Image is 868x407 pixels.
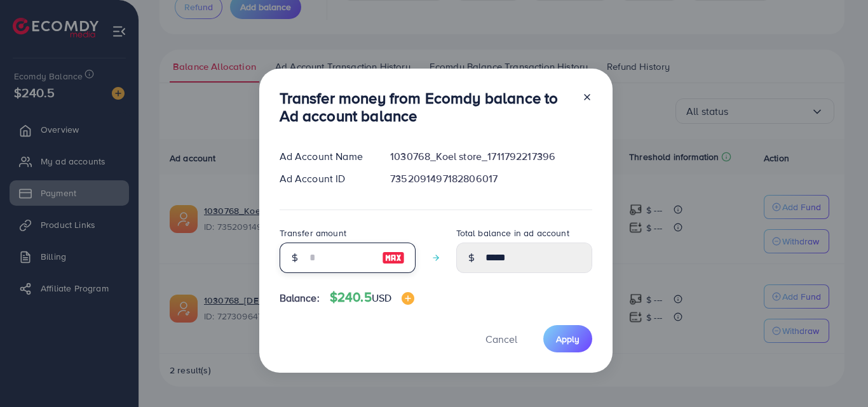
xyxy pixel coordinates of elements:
img: image [402,292,414,305]
span: USD [372,291,391,305]
span: Balance: [280,291,320,305]
div: Ad Account Name [269,149,381,164]
div: Ad Account ID [269,171,381,186]
button: Apply [543,325,592,352]
button: Cancel [470,325,533,352]
span: Cancel [485,332,517,346]
img: image [382,250,405,265]
iframe: Chat [814,350,858,397]
h4: $240.5 [330,290,414,305]
h3: Transfer money from Ecomdy balance to Ad account balance [280,89,572,126]
span: Apply [556,333,580,345]
div: 1030768_Koel store_1711792217396 [380,149,602,164]
label: Transfer amount [280,227,346,239]
div: 7352091497182806017 [380,171,602,186]
label: Total balance in ad account [456,227,569,239]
